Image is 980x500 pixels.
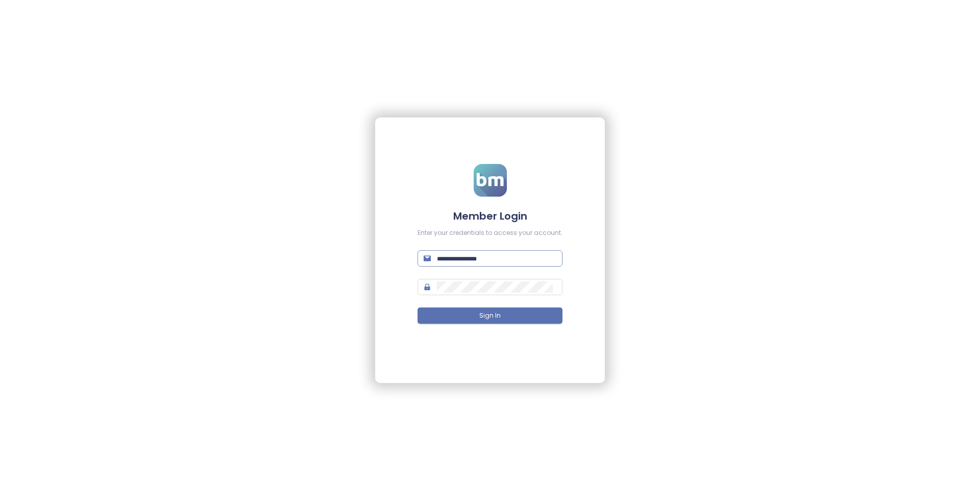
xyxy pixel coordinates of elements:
span: Sign In [479,311,501,321]
span: lock [424,283,431,291]
span: mail [424,255,431,262]
button: Sign In [418,307,562,324]
h4: Member Login [418,209,562,223]
img: logo [474,164,507,197]
div: Enter your credentials to access your account. [418,228,562,238]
